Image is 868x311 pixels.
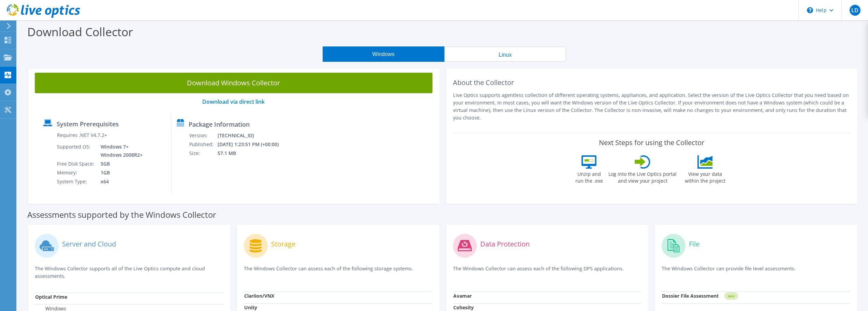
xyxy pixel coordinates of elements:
[807,7,813,13] svg: \n
[35,265,223,280] p: The Windows Collector supports all of the Live Optics compute and cloud assessments.
[217,149,288,158] td: 57.1 MB
[27,24,133,40] label: Download Collector
[57,168,95,177] td: Memory:
[202,98,265,105] a: Download via direct link
[95,159,144,168] td: 5GB
[189,140,217,149] td: Published:
[850,5,860,16] span: LD
[62,241,116,248] label: Server and Cloud
[244,293,274,299] strong: Clariion/VNX
[189,149,217,158] td: Size:
[689,241,700,248] label: File
[662,293,719,299] strong: Dossier File Assessment
[453,265,642,279] p: The Windows Collector can assess each of the following DPS applications.
[453,304,474,311] strong: Cohesity
[189,121,250,128] label: Package Information
[57,142,95,159] td: Supported OS:
[608,169,677,184] label: Log into the Live Optics portal and view your project
[453,91,851,122] p: Live Optics supports agentless collection of different operating systems, appliances, and applica...
[57,121,119,127] label: System Prerequisites
[27,211,216,218] label: Assessments supported by the Windows Collector
[35,294,67,300] strong: Optical Prime
[57,132,107,139] label: Requires .NET V4.7.2+
[728,294,735,298] tspan: NEW!
[244,304,257,311] strong: Unity
[57,159,95,168] td: Free Disk Space:
[680,169,730,184] label: View your data within the project
[453,293,472,299] strong: Avamar
[323,46,444,62] button: Windows
[95,168,144,177] td: 1GB
[217,140,288,149] td: [DATE] 1:23:51 PM (+00:00)
[573,169,605,184] label: Unzip and run the .exe
[599,139,704,147] label: Next Steps for using the Collector
[453,79,851,87] h2: About the Collector
[57,177,95,186] td: System Type:
[244,265,432,279] p: The Windows Collector can assess each of the following storage systems.
[271,241,295,248] label: Storage
[35,73,432,93] a: Download Windows Collector
[189,131,217,140] td: Version:
[662,265,850,279] p: The Windows Collector can provide file level assessments.
[480,241,530,248] label: Data Protection
[95,142,144,159] td: Windows 7+ Windows 2008R2+
[95,177,144,186] td: x64
[217,131,288,140] td: [TECHNICAL_ID]
[444,46,566,62] button: Linux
